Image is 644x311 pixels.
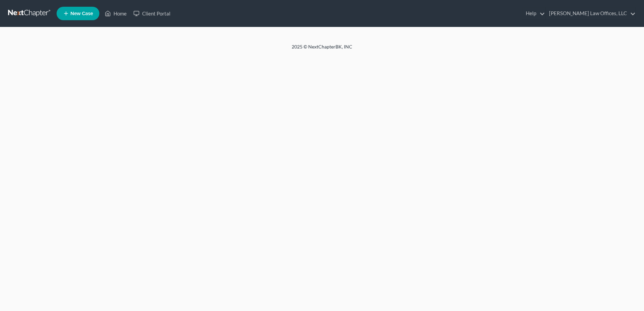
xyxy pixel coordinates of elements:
[130,43,514,56] div: 2025 © NextChapterBK, INC
[101,7,130,20] a: Home
[57,7,99,20] new-legal-case-button: New Case
[522,7,545,20] a: Help
[546,7,636,20] a: [PERSON_NAME] Law Offices, LLC
[130,7,174,20] a: Client Portal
